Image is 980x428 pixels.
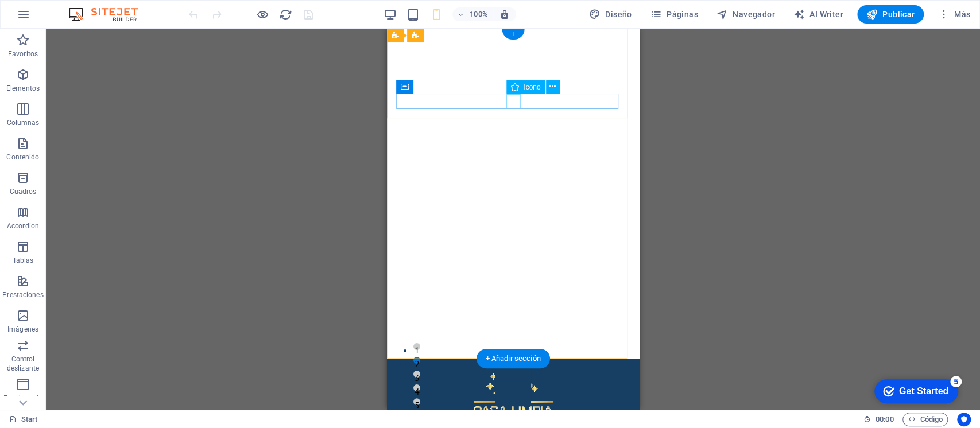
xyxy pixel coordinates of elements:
p: Accordion [7,221,39,231]
button: reload [278,7,292,21]
button: 5 [26,369,33,376]
p: Elementos [6,84,40,93]
button: Usercentrics [957,413,971,426]
button: 3 [26,342,33,349]
span: Páginas [650,9,698,20]
p: Favoritos [8,49,38,59]
button: Diseño [584,5,637,24]
p: Contenido [6,153,39,162]
div: Diseño (Ctrl+Alt+Y) [584,5,637,24]
div: Get Started [34,13,83,23]
span: Más [938,9,970,20]
span: 00 00 [876,413,893,426]
button: Navegador [712,5,780,24]
a: Haz clic para cancelar la selección y doble clic para abrir páginas [9,413,38,426]
span: Icono [524,84,540,91]
i: Volver a cargar página [279,8,292,21]
button: 2 [26,328,33,335]
i: Al redimensionar, ajustar el nivel de zoom automáticamente para ajustarse al dispositivo elegido. [499,9,510,20]
span: Código [908,413,943,426]
h6: 100% [470,7,488,21]
span: : [884,415,885,423]
p: Encabezado [3,394,42,403]
p: Tablas [13,256,34,265]
p: Cuadros [10,187,37,196]
button: Más [933,5,975,24]
div: Get Started 5 items remaining, 0% complete [9,6,93,30]
div: 5 [85,2,96,14]
span: Publicar [866,9,915,20]
button: AI Writer [789,5,848,24]
h6: Tiempo de la sesión [863,413,894,426]
img: Editor Logo [66,7,152,21]
button: Páginas [646,5,703,24]
span: AI Writer [793,9,843,20]
p: Prestaciones [2,290,43,299]
div: + [502,29,524,40]
button: Código [902,413,948,426]
button: Haz clic para salir del modo de previsualización y seguir editando [255,7,269,21]
p: Imágenes [7,325,38,334]
button: Publicar [857,5,924,24]
p: Columnas [7,118,40,127]
span: Navegador [716,9,775,20]
div: + Añadir sección [476,349,549,368]
span: Diseño [589,9,632,20]
button: 100% [452,7,493,21]
button: 1 [26,314,33,321]
button: 4 [26,356,33,363]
